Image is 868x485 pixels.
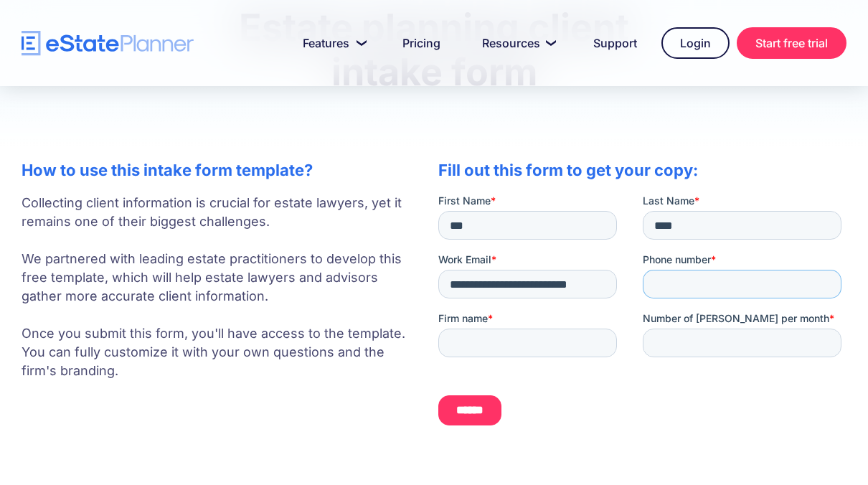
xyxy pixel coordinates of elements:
p: Collecting client information is crucial for estate lawyers, yet it remains one of their biggest ... [22,194,410,380]
h2: How to use this intake form template? [22,161,410,179]
h2: Fill out this form to get your copy: [438,161,847,179]
iframe: Form 0 [438,194,847,450]
a: Resources [465,29,569,57]
a: Support [576,29,654,57]
a: Login [661,27,730,59]
a: Start free trial [737,27,846,59]
a: home [22,31,194,56]
a: Pricing [385,29,458,57]
a: Features [286,29,378,57]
